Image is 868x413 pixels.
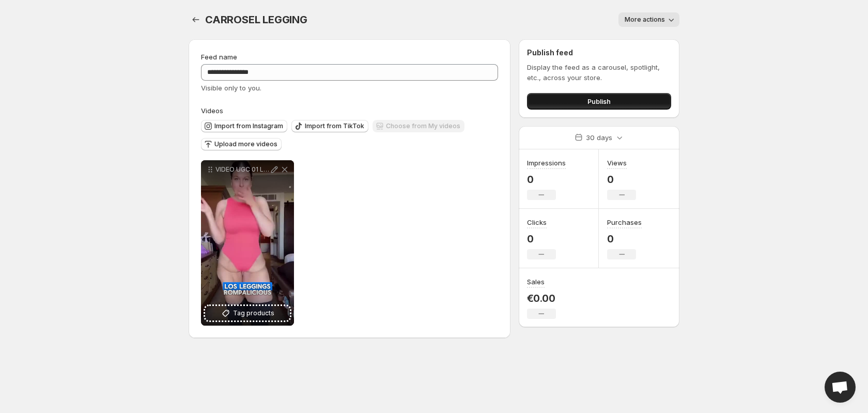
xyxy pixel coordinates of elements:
[205,306,290,320] button: Tag products
[214,122,283,130] span: Import from Instagram
[527,48,671,58] h2: Publish feed
[305,122,364,130] span: Import from TikTok
[214,140,277,148] span: Upload more videos
[233,308,274,318] span: Tag products
[205,13,307,26] span: CARROSEL LEGGING
[607,233,642,245] p: 0
[825,372,856,403] div: Open chat
[587,96,611,106] span: Publish
[618,12,679,27] button: More actions
[527,277,545,287] h3: Sales
[201,120,287,132] button: Import from Instagram
[291,120,368,132] button: Import from TikTok
[201,160,294,326] div: VIDEO UGC 01 LEGGING [GEOGRAPHIC_DATA]Tag products
[607,217,642,227] h3: Purchases
[201,138,282,150] button: Upload more videos
[607,158,627,168] h3: Views
[586,132,612,143] p: 30 days
[189,12,203,27] button: Settings
[527,158,566,168] h3: Impressions
[527,233,556,245] p: 0
[201,106,223,115] span: Videos
[625,16,665,24] span: More actions
[527,173,566,186] p: 0
[527,62,671,83] p: Display the feed as a carousel, spotlight, etc., across your store.
[527,93,671,110] button: Publish
[607,173,636,186] p: 0
[215,165,269,174] p: VIDEO UGC 01 LEGGING [GEOGRAPHIC_DATA]
[527,292,556,304] p: €0.00
[527,217,547,227] h3: Clicks
[201,53,237,61] span: Feed name
[201,84,261,92] span: Visible only to you.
